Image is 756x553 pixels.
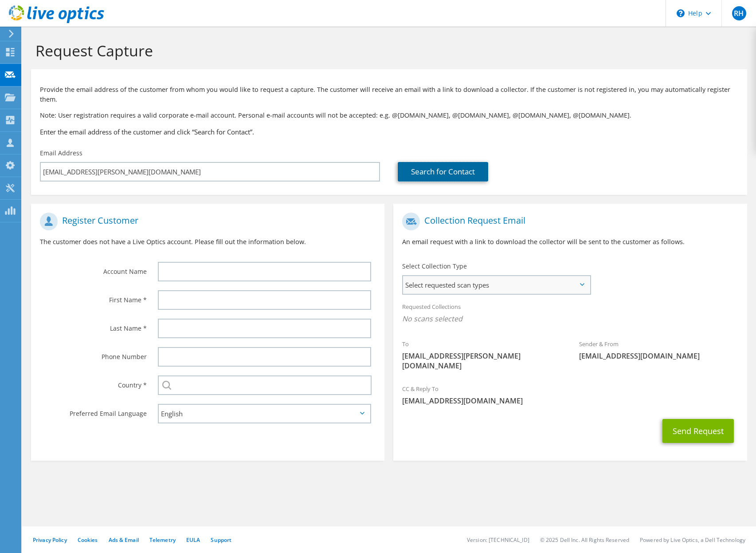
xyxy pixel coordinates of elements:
[40,319,147,333] label: Last Name *
[78,536,98,544] a: Cookies
[40,347,147,361] label: Phone Number
[570,335,747,365] div: Sender & From
[732,6,746,20] span: RH
[540,536,629,544] li: © 2025 Dell Inc. All Rights Reserved
[33,536,67,544] a: Privacy Policy
[640,536,745,544] li: Powered by Live Optics, a Dell Technology
[40,262,147,276] label: Account Name
[402,213,733,230] h1: Collection Request Email
[662,419,734,443] button: Send Request
[40,111,738,120] p: Note: User registration requires a valid corporate e-mail account. Personal e-mail accounts will ...
[40,213,371,230] h1: Register Customer
[186,536,200,544] a: EULA
[40,375,147,390] label: Country *
[579,351,738,361] span: [EMAIL_ADDRESS][DOMAIN_NAME]
[403,276,590,294] span: Select requested scan types
[393,297,747,330] div: Requested Collections
[40,149,82,158] label: Email Address
[40,127,738,137] h3: Enter the email address of the customer and click “Search for Contact”.
[402,396,738,406] span: [EMAIL_ADDRESS][DOMAIN_NAME]
[402,262,467,271] label: Select Collection Type
[467,536,529,544] li: Version: [TECHNICAL_ID]
[402,351,561,371] span: [EMAIL_ADDRESS][PERSON_NAME][DOMAIN_NAME]
[40,290,147,304] label: First Name *
[677,9,685,17] svg: \n
[40,404,147,418] label: Preferred Email Language
[40,85,738,104] p: Provide the email address of the customer from whom you would like to request a capture. The cust...
[393,335,570,375] div: To
[109,536,139,544] a: Ads & Email
[35,41,738,60] h1: Request Capture
[393,379,747,410] div: CC & Reply To
[402,314,738,324] span: No scans selected
[40,237,376,247] p: The customer does not have a Live Optics account. Please fill out the information below.
[149,536,176,544] a: Telemetry
[211,536,231,544] a: Support
[398,162,488,182] a: Search for Contact
[402,237,738,247] p: An email request with a link to download the collector will be sent to the customer as follows.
